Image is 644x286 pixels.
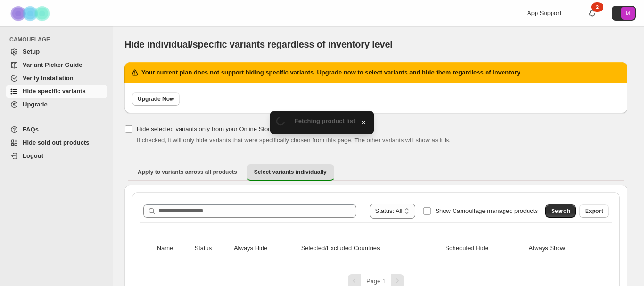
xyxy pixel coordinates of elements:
span: Upgrade Now [138,95,174,103]
span: Fetching product list [295,117,355,124]
a: Upgrade [6,98,107,111]
span: Avatar with initials M [621,7,635,20]
th: Scheduled Hide [442,238,526,259]
span: Hide selected variants only from your Online Store [137,125,273,132]
span: Select variants individually [254,168,327,176]
span: Show Camouflage managed products [435,207,538,214]
span: Variant Picker Guide [23,61,82,68]
th: Name [154,238,192,259]
img: Camouflage [8,0,55,26]
a: Variant Picker Guide [6,58,107,72]
th: Always Hide [231,238,298,259]
a: FAQs [6,123,107,136]
a: Hide specific variants [6,85,107,98]
span: Hide sold out products [23,139,90,146]
span: App Support [527,9,561,16]
span: Export [585,207,603,215]
a: Hide sold out products [6,136,107,149]
button: Apply to variants across all products [130,164,245,180]
button: Export [579,204,609,218]
span: Upgrade [23,101,48,108]
span: CAMOUFLAGE [9,36,108,43]
span: Logout [23,152,43,159]
span: Verify Installation [23,74,74,82]
span: FAQs [23,126,39,133]
button: Search [545,204,576,218]
span: Hide specific variants [23,88,86,95]
a: Setup [6,45,107,58]
a: 2 [587,8,597,18]
a: Logout [6,149,107,163]
th: Status [191,238,231,259]
span: If checked, it will only hide variants that were specifically chosen from this page. The other va... [137,137,451,144]
h2: Your current plan does not support hiding specific variants. Upgrade now to select variants and h... [141,68,520,77]
button: Select variants individually [247,164,334,181]
th: Selected/Excluded Countries [298,238,443,259]
div: 2 [591,2,603,12]
span: Apply to variants across all products [138,168,237,176]
a: Upgrade Now [132,92,180,106]
span: Setup [23,48,40,55]
button: Avatar with initials M [612,6,636,21]
span: Search [551,207,570,215]
span: Page 1 [366,278,386,285]
a: Verify Installation [6,72,107,85]
th: Always Show [526,238,598,259]
span: Hide individual/specific variants regardless of inventory level [124,39,393,49]
text: M [626,10,630,16]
